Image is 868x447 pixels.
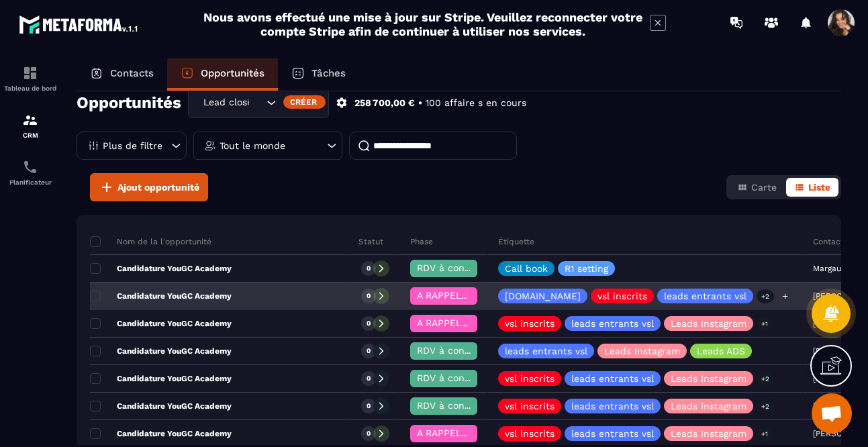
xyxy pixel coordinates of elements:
p: +2 [757,289,774,303]
p: Leads Instagram [604,346,680,356]
p: Plus de filtre [103,141,162,150]
p: Leads Instagram [671,429,746,438]
span: A RAPPELER/GHOST/NO SHOW✖️ [417,317,569,328]
p: 0 [367,374,371,383]
p: leads entrants vsl [664,291,746,301]
p: leads entrants vsl [571,429,654,438]
p: Leads Instagram [671,401,746,411]
p: vsl inscrits [597,291,647,301]
p: 100 affaire s en cours [426,97,526,109]
span: RDV à confimer ❓ [417,372,503,383]
p: 0 [367,429,371,438]
p: Candidature YouGC Academy [90,428,232,439]
p: vsl inscrits [505,429,554,438]
p: Leads Instagram [671,374,746,383]
p: Call book [505,264,548,273]
a: Opportunités [167,58,278,91]
span: RDV à confimer ❓ [417,262,503,273]
p: Tout le monde [220,141,285,150]
p: Leads Instagram [671,319,746,328]
span: RDV à confimer ❓ [417,400,503,411]
a: Ouvrir le chat [812,393,852,434]
img: scheduler [22,159,38,175]
a: formationformationTableau de bord [3,55,57,102]
p: Candidature YouGC Academy [90,318,232,329]
p: 0 [367,291,371,301]
p: Candidature YouGC Academy [90,346,232,356]
a: formationformationCRM [3,102,57,149]
p: Nom de la l'opportunité [90,236,211,247]
p: Planificateur [3,179,57,186]
p: 0 [367,319,371,328]
p: Phase [410,236,433,247]
p: • [418,97,422,109]
a: Tâches [278,58,359,91]
div: Créer [283,95,326,109]
p: Contact [813,236,844,247]
span: A RAPPELER/GHOST/NO SHOW✖️ [417,428,569,438]
p: vsl inscrits [505,319,554,328]
p: 0 [367,401,371,411]
span: RDV à confimer ❓ [417,345,503,356]
p: Statut [358,236,383,247]
p: Candidature YouGC Academy [90,263,232,274]
p: leads entrants vsl [571,319,654,328]
span: Liste [808,182,830,193]
p: Candidature YouGC Academy [90,291,232,301]
p: Étiquette [498,236,534,247]
span: Ajout opportunité [117,181,199,194]
span: Carte [751,182,777,193]
a: schedulerschedulerPlanificateur [3,149,57,196]
p: Opportunités [201,67,264,79]
h2: Opportunités [77,89,181,116]
a: Contacts [77,58,167,91]
p: vsl inscrits [505,374,554,383]
p: +2 [757,399,774,413]
p: 0 [367,264,371,273]
p: Candidature YouGC Academy [90,373,232,384]
button: Carte [729,178,785,197]
img: formation [22,112,38,128]
button: Ajout opportunité [90,173,208,201]
div: Search for option [188,87,329,118]
p: Tâches [311,67,346,79]
span: Lead closing [200,95,250,110]
h2: Nous avons effectué une mise à jour sur Stripe. Veuillez reconnecter votre compte Stripe afin de ... [203,10,643,38]
p: 0 [367,346,371,356]
p: vsl inscrits [505,401,554,411]
p: leads entrants vsl [571,374,654,383]
p: +1 [757,427,773,441]
img: logo [19,12,140,36]
p: CRM [3,132,57,139]
img: formation [22,65,38,81]
p: Leads ADS [697,346,745,356]
p: Tableau de bord [3,85,57,92]
p: +1 [757,317,773,331]
p: 258 700,00 € [354,97,415,109]
p: leads entrants vsl [505,346,587,356]
p: Contacts [110,67,154,79]
p: R1 setting [565,264,608,273]
span: A RAPPELER/GHOST/NO SHOW✖️ [417,290,569,301]
p: +2 [757,372,774,386]
button: Liste [786,178,838,197]
input: Search for option [250,95,263,110]
p: [DOMAIN_NAME] [505,291,581,301]
p: leads entrants vsl [571,401,654,411]
p: Candidature YouGC Academy [90,401,232,411]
